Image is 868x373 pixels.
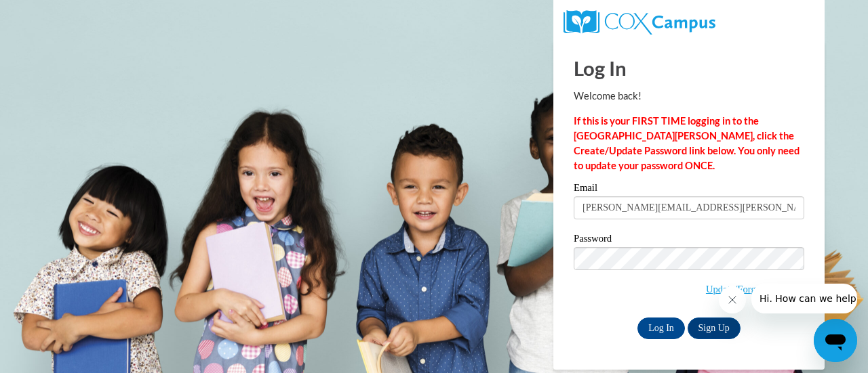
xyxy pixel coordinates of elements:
iframe: Message from company [751,284,857,313]
span: Hi. How can we help? [8,9,110,20]
iframe: Button to launch messaging window [814,319,857,362]
label: Email [574,183,804,196]
img: COX Campus [564,10,715,35]
h1: Log In [574,54,804,82]
label: Password [574,234,804,247]
a: Sign Up [688,317,741,339]
a: Update/Forgot Password [706,284,804,294]
p: Welcome back! [574,89,804,104]
iframe: Close message [719,286,746,313]
strong: If this is your FIRST TIME logging in to the [GEOGRAPHIC_DATA][PERSON_NAME], click the Create/Upd... [574,115,800,171]
input: Log In [637,317,685,339]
